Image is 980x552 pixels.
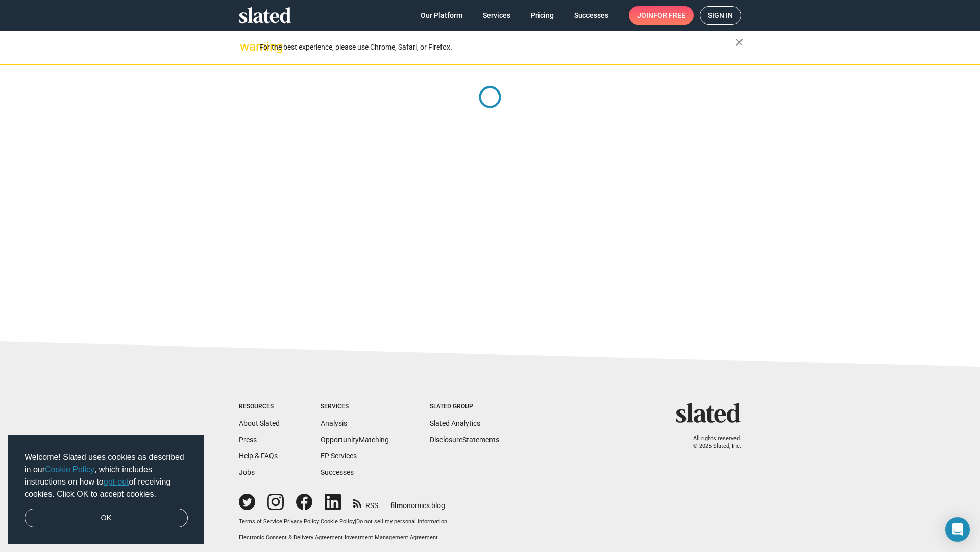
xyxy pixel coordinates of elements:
[390,493,445,511] a: filmonomics blog
[24,509,188,528] a: dismiss cookie message
[355,518,356,525] span: |
[45,465,94,474] a: Cookie Policy
[259,40,735,54] div: For the best experience, please use Chrome, Safari, or Firefox.
[390,501,403,510] span: film
[353,495,378,511] a: RSS
[284,518,319,525] a: Privacy Policy
[239,419,280,427] a: About Slated
[682,435,741,450] p: All rights reserved. © 2025 Slated, Inc.
[523,6,562,25] a: Pricing
[637,6,685,25] span: Join
[321,419,347,427] a: Analysis
[319,518,321,525] span: |
[104,477,129,486] a: opt-out
[356,518,447,526] button: Do not sell my personal information
[240,40,252,53] mat-icon: warning
[239,435,257,444] a: Press
[321,452,357,460] a: EP Services
[733,36,745,49] mat-icon: close
[345,534,438,541] a: Investment Management Agreement
[321,518,355,525] a: Cookie Policy
[321,468,354,476] a: Successes
[239,518,282,525] a: Terms of Service
[475,6,519,25] a: Services
[343,534,345,541] span: |
[239,534,343,541] a: Electronic Consent & Delivery Agreement
[321,435,389,444] a: OpportunityMatching
[574,6,608,25] span: Successes
[566,6,617,25] a: Successes
[629,6,694,25] a: Joinfor free
[412,6,471,25] a: Our Platform
[24,451,188,500] span: Welcome! Slated uses cookies as described in our , which includes instructions on how to of recei...
[8,435,204,544] div: cookieconsent
[430,435,499,444] a: DisclosureStatements
[708,7,733,24] span: Sign in
[239,452,278,460] a: Help & FAQs
[321,403,389,411] div: Services
[700,6,741,25] a: Sign in
[653,6,685,25] span: for free
[430,403,499,411] div: Slated Group
[421,6,462,25] span: Our Platform
[483,6,510,25] span: Services
[945,517,970,542] div: Open Intercom Messenger
[239,403,280,411] div: Resources
[531,6,554,25] span: Pricing
[430,419,480,427] a: Slated Analytics
[282,518,284,525] span: |
[239,468,255,476] a: Jobs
